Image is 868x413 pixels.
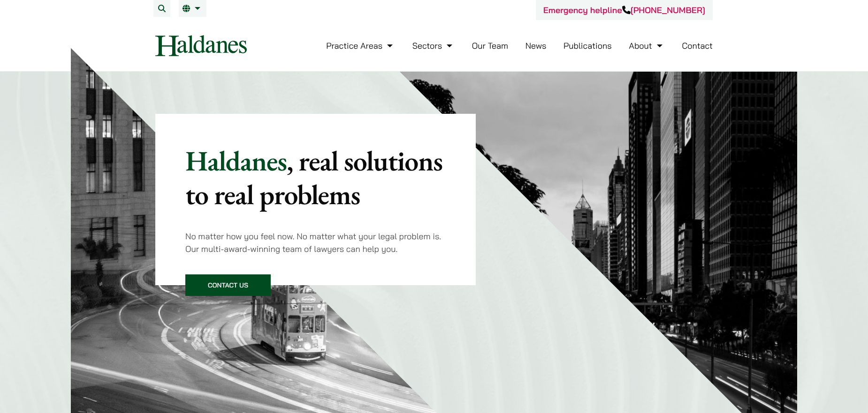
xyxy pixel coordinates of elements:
[525,40,547,51] a: News
[543,5,705,15] a: Emergency helpline[PHONE_NUMBER]
[185,144,446,211] p: Haldanes
[155,35,247,56] img: Logo of Haldanes
[682,40,713,51] a: Contact
[629,40,664,51] a: About
[412,40,455,51] a: Sectors
[185,142,442,213] mark: , real solutions to real problems
[563,40,612,51] a: Publications
[183,5,203,12] a: EN
[185,230,446,255] p: No matter how you feel now. No matter what your legal problem is. Our multi-award-winning team of...
[185,274,271,296] a: Contact Us
[326,40,395,51] a: Practice Areas
[472,40,508,51] a: Our Team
